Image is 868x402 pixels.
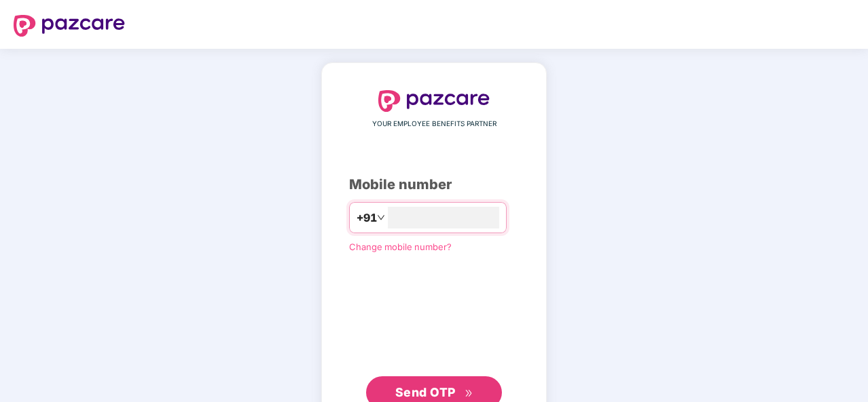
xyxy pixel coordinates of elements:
span: down [377,214,385,222]
img: logo [14,15,125,37]
div: Mobile number [349,174,519,195]
span: +91 [357,209,377,226]
span: Send OTP [395,385,456,399]
span: double-right [465,389,473,398]
span: YOUR EMPLOYEE BENEFITS PARTNER [372,119,496,129]
a: Change mobile number? [349,241,452,252]
img: logo [378,90,490,112]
